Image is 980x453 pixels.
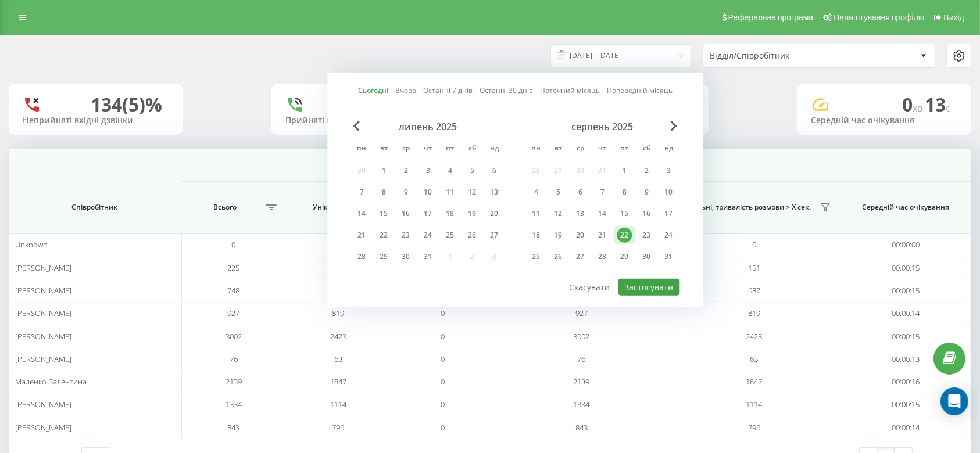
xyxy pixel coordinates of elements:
[483,162,505,179] div: нд 6 лип 2025 р.
[550,228,566,243] div: 19
[439,184,461,201] div: пт 11 лип 2025 р.
[461,227,483,244] div: сб 26 лип 2025 р.
[635,227,657,244] div: сб 23 серп 2025 р.
[228,285,240,296] span: 748
[540,85,600,96] a: Поточний місяць
[487,163,502,178] div: 6
[350,184,373,201] div: пн 7 лип 2025 р.
[547,184,569,201] div: вт 5 серп 2025 р.
[746,376,763,387] span: 1847
[420,185,435,200] div: 10
[376,206,391,221] div: 15
[330,399,346,409] span: 1114
[840,416,971,439] td: 00:00:14
[423,85,473,96] a: Останні 7 днів
[573,185,588,200] div: 6
[350,227,373,244] div: пн 21 лип 2025 р.
[376,163,391,178] div: 1
[464,185,480,200] div: 12
[487,206,502,221] div: 20
[395,85,416,96] a: Вчора
[461,184,483,201] div: сб 12 лип 2025 р.
[638,141,655,158] abbr: субота
[840,279,971,302] td: 00:00:15
[15,263,71,273] span: [PERSON_NAME]
[752,239,756,250] span: 0
[617,163,632,178] div: 1
[595,185,610,200] div: 7
[661,228,676,243] div: 24
[639,185,654,200] div: 9
[419,141,437,158] abbr: четвер
[574,331,590,341] span: 3002
[657,248,679,265] div: нд 31 серп 2025 р.
[635,162,657,179] div: сб 2 серп 2025 р.
[661,163,676,178] div: 3
[228,422,240,433] span: 843
[483,227,505,244] div: нд 27 лип 2025 р.
[285,116,432,125] div: Прийняті вхідні дзвінки
[750,354,759,364] span: 63
[569,227,591,244] div: ср 20 серп 2025 р.
[661,185,676,200] div: 10
[373,205,395,222] div: вт 15 лип 2025 р.
[15,399,71,409] span: [PERSON_NAME]
[748,285,760,296] span: 687
[15,331,71,341] span: [PERSON_NAME]
[635,248,657,265] div: сб 30 серп 2025 р.
[925,92,950,117] span: 13
[840,256,971,279] td: 00:00:15
[575,422,588,433] span: 843
[618,279,679,296] button: Застосувати
[913,102,925,114] span: хв
[591,227,613,244] div: чт 21 серп 2025 р.
[573,249,588,264] div: 27
[527,141,545,158] abbr: понеділок
[226,160,926,170] span: Вихідні дзвінки
[563,279,616,296] button: Скасувати
[91,94,162,116] div: 134 (5)%
[525,227,547,244] div: пн 18 серп 2025 р.
[441,376,445,387] span: 0
[670,121,677,131] span: Next Month
[550,249,566,264] div: 26
[417,205,439,222] div: чт 17 лип 2025 р.
[417,184,439,201] div: чт 10 лип 2025 р.
[417,248,439,265] div: чт 31 лип 2025 р.
[228,263,240,273] span: 225
[15,308,71,318] span: [PERSON_NAME]
[661,206,676,221] div: 17
[350,205,373,222] div: пн 14 лип 2025 р.
[528,206,543,221] div: 11
[441,399,445,409] span: 0
[748,422,760,433] span: 796
[330,331,346,341] span: 2423
[840,393,971,416] td: 00:00:15
[483,184,505,201] div: нд 13 лип 2025 р.
[591,205,613,222] div: чт 14 серп 2025 р.
[748,263,760,273] span: 151
[441,331,445,341] span: 0
[15,239,48,250] span: Unknown
[480,85,533,96] a: Останні 30 днів
[840,348,971,371] td: 00:00:13
[226,376,242,387] span: 2139
[398,206,413,221] div: 16
[420,206,435,221] div: 17
[398,228,413,243] div: 23
[528,249,543,264] div: 25
[485,141,503,158] abbr: неділя
[15,354,71,364] span: [PERSON_NAME]
[350,248,373,265] div: пн 28 лип 2025 р.
[417,162,439,179] div: чт 3 лип 2025 р.
[549,141,567,158] abbr: вівторок
[15,376,87,387] span: Маленко Валентина
[395,205,417,222] div: ср 16 лип 2025 р.
[232,239,236,250] span: 0
[395,227,417,244] div: ср 23 лип 2025 р.
[902,92,925,117] span: 0
[617,249,632,264] div: 29
[397,141,414,158] abbr: середа
[547,248,569,265] div: вт 26 серп 2025 р.
[613,184,635,201] div: пт 8 серп 2025 р.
